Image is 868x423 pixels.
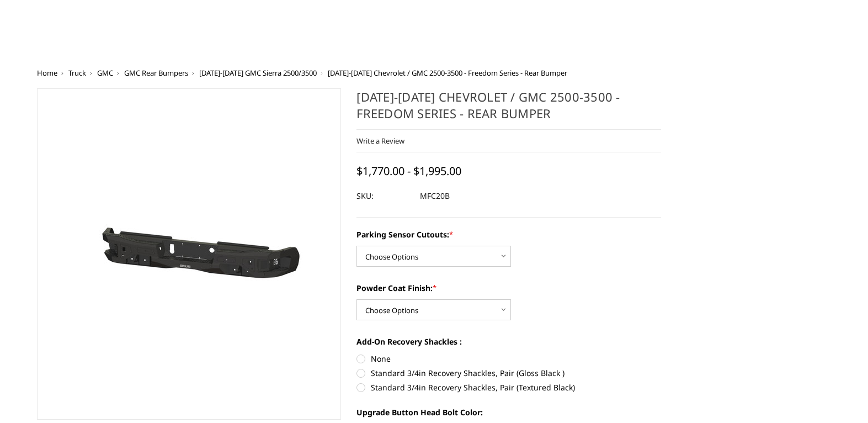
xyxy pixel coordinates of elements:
[356,382,661,393] label: Standard 3/4in Recovery Shackles, Pair (Textured Black)
[199,68,317,78] a: [DATE]-[DATE] GMC Sierra 2500/3500
[730,34,765,44] span: Account
[356,336,661,347] label: Add-On Recovery Shackles :
[312,36,357,57] a: shop all
[356,163,461,178] span: $1,770.00 - $1,995.00
[124,68,188,78] a: GMC Rear Bumpers
[267,36,290,57] a: Home
[356,406,661,418] label: Upgrade Button Head Bolt Color:
[328,68,567,78] span: [DATE]-[DATE] Chevrolet / GMC 2500-3500 - Freedom Series - Rear Bumper
[68,68,86,78] a: Truck
[420,186,450,206] dd: MFC20B
[356,353,661,364] label: None
[769,25,798,55] a: Cart 0
[790,35,798,44] span: 0
[379,36,423,57] a: Support
[730,25,765,55] a: Account
[356,367,661,379] label: Standard 3/4in Recovery Shackles, Pair (Gloss Black )
[769,34,788,44] span: Cart
[97,68,113,78] a: GMC
[356,186,412,206] dt: SKU:
[579,36,601,57] a: News
[496,6,532,17] a: More Info
[356,136,404,146] a: Write a Review
[509,36,557,57] a: SEMA Show
[37,28,156,51] img: BODYGUARD BUMPERS
[356,229,661,240] label: Parking Sensor Cutouts:
[37,68,57,78] a: Home
[445,36,487,57] a: Dealers
[37,88,342,420] a: 2020-2025 Chevrolet / GMC 2500-3500 - Freedom Series - Rear Bumper
[356,282,661,294] label: Powder Coat Finish:
[356,88,661,130] h1: [DATE]-[DATE] Chevrolet / GMC 2500-3500 - Freedom Series - Rear Bumper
